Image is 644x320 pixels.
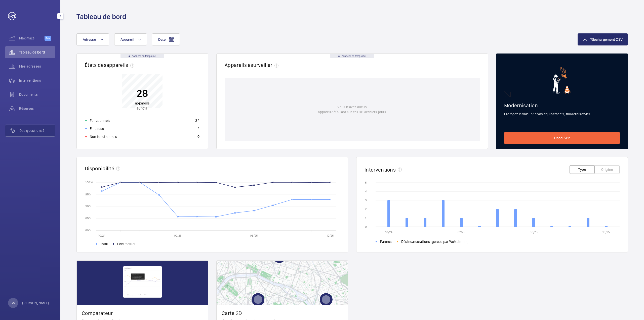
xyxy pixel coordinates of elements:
h2: Comparateur [82,310,203,316]
text: 02/25 [458,230,465,234]
text: 10/25 [602,230,610,234]
text: 06/25 [530,230,538,234]
span: surveiller [251,62,280,68]
text: 06/25 [250,234,258,237]
text: 2 [365,207,367,211]
span: Téléchargement CSV [590,37,623,41]
button: Origine [594,165,620,174]
text: 80 % [85,228,92,232]
p: Fonctionnels [90,118,110,123]
span: Des questions? [19,128,55,133]
h2: Disponibilité [85,165,114,172]
span: Désincarcérations (gérées par WeMaintain) [401,239,468,244]
text: 0 [365,225,367,229]
p: [PERSON_NAME] [22,300,49,305]
p: 0 [197,134,199,139]
p: Vous n'avez aucun appareil défaillant sur ces 30 derniers jours [318,104,386,115]
div: Données en temps réel [330,54,374,58]
text: 5 [365,181,367,184]
text: 100 % [85,180,93,184]
button: Adresse [76,33,109,45]
span: Appareil [120,37,134,41]
span: Maximize [19,36,45,41]
p: En pause [90,126,104,131]
h2: Modernisation [504,102,620,109]
text: 90 % [85,204,92,208]
div: Données en temps réel [120,54,164,58]
img: marketing-card.svg [553,67,571,94]
span: appareils [135,101,150,105]
p: 24 [195,118,199,123]
button: Type [570,165,595,174]
h1: Tableau de bord [76,12,126,21]
button: Date [152,33,180,45]
text: 10/24 [98,234,105,237]
text: 3 [365,198,367,202]
span: Documents [19,92,55,97]
text: 10/24 [385,230,392,234]
span: Mes adresses [19,64,55,69]
span: Total [100,241,108,246]
text: 1 [365,216,366,220]
text: 95 % [85,192,92,196]
button: Appareil [114,33,147,45]
h2: États des [85,62,136,68]
span: appareils [106,62,136,68]
p: Protégez la valeur de vos équipements, modernisez-les ! [504,112,620,117]
p: 4 [197,126,199,131]
button: Téléchargement CSV [578,33,628,45]
p: GM [11,300,16,305]
span: Réserves [19,106,55,111]
text: 4 [365,190,367,193]
span: Pannes [380,239,392,244]
p: au total [135,101,150,111]
text: 85 % [85,217,92,220]
a: Découvrir [504,132,620,144]
p: Non fonctionnels [90,134,117,139]
span: Tableau de bord [19,50,55,55]
span: Contractuel [117,241,135,246]
span: Beta [45,36,51,41]
span: Date [158,37,166,41]
text: 10/25 [327,234,334,237]
text: 02/25 [174,234,182,237]
h2: Appareils à [225,62,280,68]
h2: Carte 3D [222,310,343,316]
span: Interventions [19,78,55,83]
p: 28 [135,87,150,99]
span: Adresse [83,37,96,41]
h2: Interventions [365,167,396,173]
